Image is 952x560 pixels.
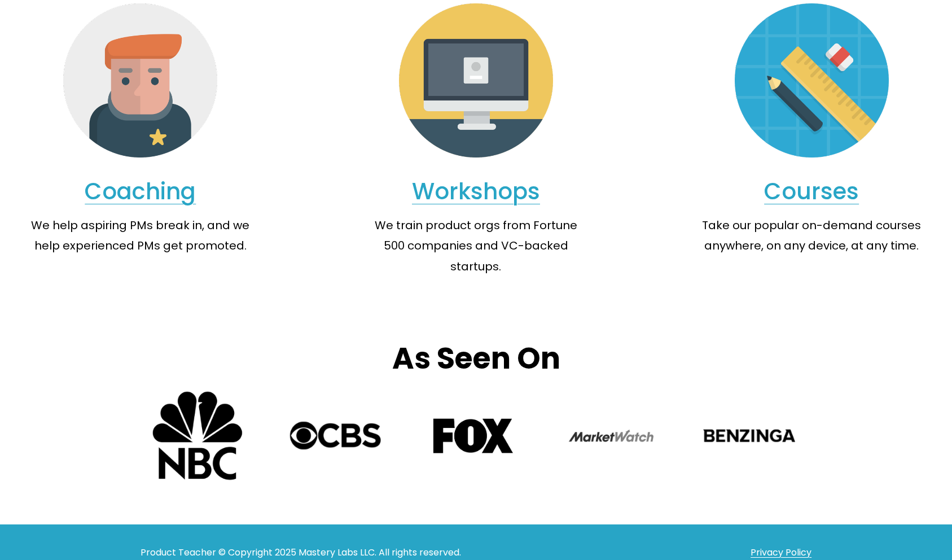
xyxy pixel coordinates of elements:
a: Workshops [412,176,540,207]
p: We train product orgs from Fortune 500 companies and VC-backed startups. [364,215,587,276]
a: Courses [764,176,859,207]
p: We help aspiring PMs break in, and we help experienced PMs get promoted. [29,215,252,256]
p: Take our popular on-demand courses anywhere, on any device, at any time. [700,215,923,256]
a: Coaching [85,176,196,207]
strong: As Seen On [392,338,560,379]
